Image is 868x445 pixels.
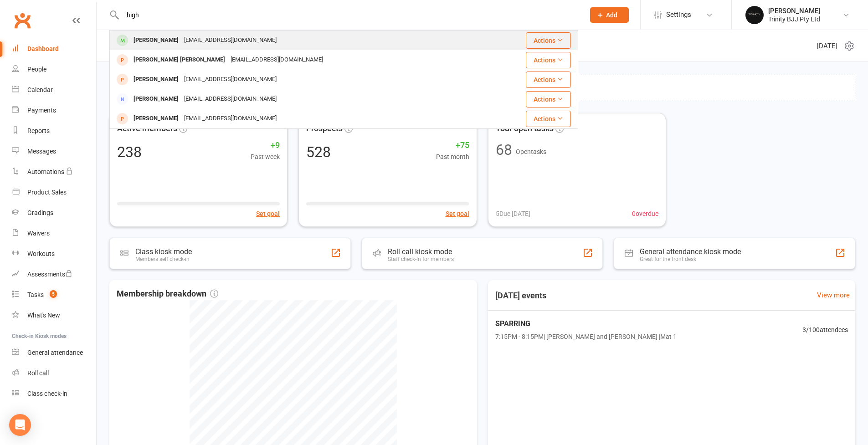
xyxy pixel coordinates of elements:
div: [EMAIL_ADDRESS][DOMAIN_NAME] [181,112,279,125]
a: People [12,59,96,80]
img: thumb_image1712106278.png [745,6,764,24]
span: [DATE] [817,41,837,51]
div: Payments [27,107,56,114]
a: Roll call [12,363,96,384]
a: Workouts [12,244,96,264]
button: Actions [526,32,571,49]
span: 0 overdue [632,209,658,219]
div: Trinity BJJ Pty Ltd [768,15,820,23]
div: [PERSON_NAME] [131,34,181,47]
a: What's New [12,305,96,326]
span: Open tasks [516,148,546,155]
a: Assessments [12,264,96,285]
a: Clubworx [11,9,34,32]
span: SPARRING [495,318,677,330]
span: Past week [251,152,280,162]
a: Calendar [12,80,96,100]
div: Tasks [27,291,44,298]
span: 3 / 100 attendees [802,325,848,335]
span: Settings [666,5,691,25]
h3: [DATE] events [488,287,554,304]
div: Product Sales [27,189,67,196]
div: Staff check-in for members [388,256,454,262]
div: [EMAIL_ADDRESS][DOMAIN_NAME] [181,92,279,106]
div: People [27,66,46,73]
a: Automations [12,162,96,182]
span: 5 Due [DATE] [496,209,530,219]
span: +9 [251,139,280,152]
span: Add [606,11,617,19]
div: [PERSON_NAME] [131,112,181,125]
a: Waivers [12,223,96,244]
button: Actions [526,111,571,127]
div: Roll call [27,369,49,377]
div: Open Intercom Messenger [9,414,31,436]
div: Messages [27,148,56,155]
div: [EMAIL_ADDRESS][DOMAIN_NAME] [181,73,279,86]
a: Messages [12,141,96,162]
div: [EMAIL_ADDRESS][DOMAIN_NAME] [181,34,279,47]
span: Past month [436,152,469,162]
a: Class kiosk mode [12,384,96,404]
div: [PERSON_NAME] [131,92,181,106]
div: Roll call kiosk mode [388,247,454,256]
button: Actions [526,72,571,88]
span: +75 [436,139,469,152]
div: General attendance [27,349,83,356]
a: Payments [12,100,96,121]
a: Tasks 5 [12,285,96,305]
button: Actions [526,52,571,68]
div: [EMAIL_ADDRESS][DOMAIN_NAME] [228,53,326,66]
div: Workouts [27,250,55,257]
a: Dashboard [12,39,96,59]
div: Assessments [27,271,72,278]
div: [PERSON_NAME] [768,7,820,15]
a: General attendance kiosk mode [12,343,96,363]
div: Automations [27,168,64,175]
div: Class check-in [27,390,67,397]
div: Waivers [27,230,50,237]
div: What's New [27,312,60,319]
div: 528 [306,145,331,159]
button: Add [590,7,629,23]
div: Calendar [27,86,53,93]
a: Product Sales [12,182,96,203]
div: [PERSON_NAME] [PERSON_NAME] [131,53,228,66]
a: View more [817,290,850,301]
div: Reports [27,127,50,134]
span: 7:15PM - 8:15PM | [PERSON_NAME] and [PERSON_NAME] | Mat 1 [495,332,677,342]
button: Set goal [446,209,469,219]
input: Search... [120,9,578,21]
div: 68 [496,143,512,157]
div: [PERSON_NAME] [131,73,181,86]
span: Membership breakdown [117,287,218,301]
div: Great for the front desk [640,256,741,262]
div: Members self check-in [135,256,192,262]
div: General attendance kiosk mode [640,247,741,256]
span: 5 [50,290,57,298]
a: Gradings [12,203,96,223]
a: Reports [12,121,96,141]
div: Dashboard [27,45,59,52]
div: Gradings [27,209,53,216]
div: 238 [117,145,142,159]
div: Class kiosk mode [135,247,192,256]
button: Actions [526,91,571,107]
button: Set goal [256,209,280,219]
